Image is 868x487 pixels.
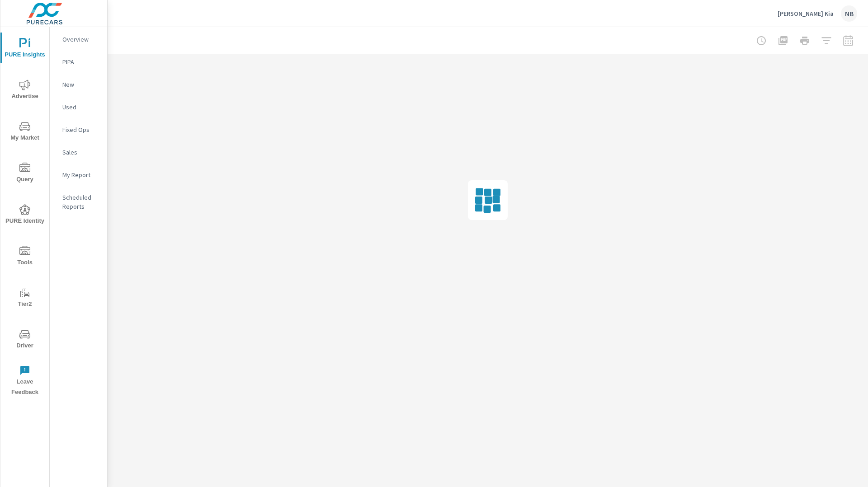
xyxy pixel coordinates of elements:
[3,365,47,398] span: Leave Feedback
[50,55,107,69] div: PIPA
[3,38,47,60] span: PURE Insights
[62,35,100,44] p: Overview
[3,80,47,102] span: Advertise
[62,57,100,66] p: PIPA
[50,33,107,46] div: Overview
[50,145,107,159] div: Sales
[50,123,107,136] div: Fixed Ops
[62,103,100,112] p: Used
[62,80,100,89] p: New
[3,246,47,268] span: Tools
[0,27,49,401] div: nav menu
[50,168,107,182] div: My Report
[3,329,47,351] span: Driver
[50,191,107,213] div: Scheduled Reports
[62,170,100,179] p: My Report
[50,78,107,91] div: New
[778,9,834,18] p: [PERSON_NAME] Kia
[3,163,47,185] span: Query
[62,193,100,211] p: Scheduled Reports
[3,287,47,309] span: Tier2
[50,100,107,114] div: Used
[3,204,47,226] span: PURE Identity
[841,5,857,22] div: NB
[62,125,100,134] p: Fixed Ops
[62,148,100,157] p: Sales
[3,121,47,143] span: My Market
